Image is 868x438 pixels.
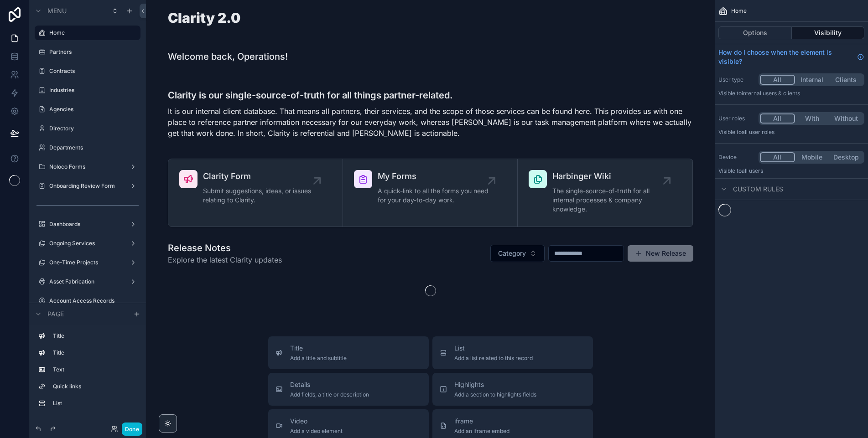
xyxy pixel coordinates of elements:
[49,67,139,75] label: Contracts
[290,391,369,398] span: Add fields, a title or description
[29,325,146,420] div: scrollable content
[49,259,126,266] label: One-Time Projects
[454,344,533,353] span: List
[718,90,864,97] p: Visible to
[454,428,509,435] span: Add an iframe embed
[454,355,533,362] span: Add a list related to this record
[795,113,829,124] button: With
[760,152,795,162] button: All
[733,185,783,194] span: Custom rules
[432,373,593,406] button: HighlightsAdd a section to highlights fields
[49,240,126,247] label: Ongoing Services
[432,336,593,369] button: ListAdd a list related to this record
[53,400,137,407] label: List
[268,336,429,369] button: TitleAdd a title and subtitle
[718,26,792,39] button: Options
[718,48,853,66] span: How do I choose when the element is visible?
[718,76,755,83] label: User type
[53,366,137,373] label: Text
[290,417,343,426] span: Video
[268,373,429,406] button: DetailsAdd fields, a title or description
[49,163,126,170] label: Noloco Forms
[760,75,795,85] button: All
[49,125,139,132] label: Directory
[49,297,139,304] label: Account Access Records
[792,26,865,39] button: Visibility
[49,182,126,190] label: Onboarding Review Form
[53,349,137,356] label: Title
[47,6,67,15] span: Menu
[718,167,864,175] p: Visible to
[47,309,64,319] span: Page
[829,113,863,124] button: Without
[731,7,747,15] span: Home
[49,87,139,94] label: Industries
[290,428,343,435] span: Add a video element
[122,423,142,436] button: Done
[718,154,755,161] label: Device
[53,383,137,390] label: Quick links
[718,48,864,66] a: How do I choose when the element is visible?
[49,221,126,228] label: Dashboards
[718,129,864,136] p: Visible to
[760,113,795,124] button: All
[718,115,755,122] label: User roles
[290,344,347,353] span: Title
[454,417,509,426] span: iframe
[454,391,536,398] span: Add a section to highlights fields
[49,106,139,113] label: Agencies
[795,152,829,162] button: Mobile
[290,355,347,362] span: Add a title and subtitle
[742,129,774,135] span: All user roles
[290,380,369,389] span: Details
[49,144,139,151] label: Departments
[49,29,135,36] label: Home
[454,380,536,389] span: Highlights
[49,48,139,56] label: Partners
[742,167,763,174] span: all users
[829,75,863,85] button: Clients
[742,90,800,97] span: Internal users & clients
[49,278,126,285] label: Asset Fabrication
[795,75,829,85] button: Internal
[829,152,863,162] button: Desktop
[53,332,137,340] label: Title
